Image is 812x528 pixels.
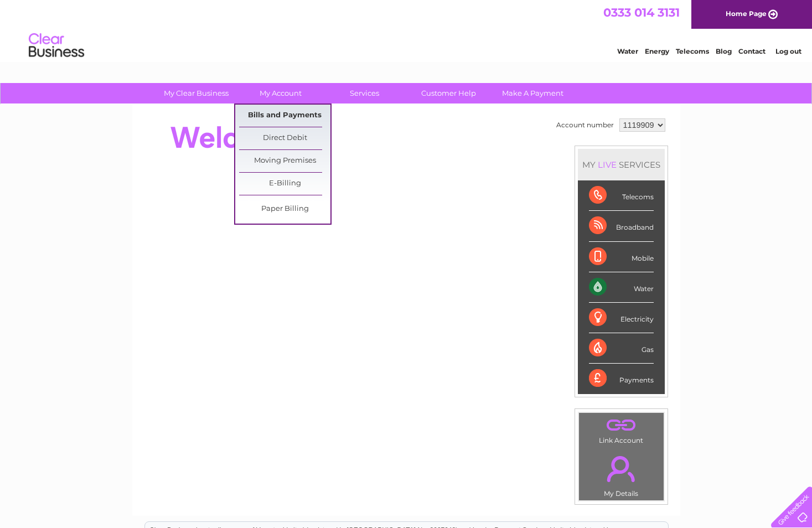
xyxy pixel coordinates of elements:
[239,173,330,195] a: E-Billing
[582,416,661,435] a: .
[239,127,330,149] a: Direct Debit
[578,149,665,180] div: MY SERVICES
[28,29,85,63] img: logo.png
[676,47,709,55] a: Telecoms
[239,105,330,127] a: Bills and Payments
[151,83,242,103] a: My Clear Business
[554,116,617,134] td: Account number
[589,333,654,364] div: Gas
[596,159,619,170] div: LIVE
[578,412,664,447] td: Link Account
[589,272,654,303] div: Water
[617,47,638,55] a: Water
[645,47,669,55] a: Energy
[578,447,664,501] td: My Details
[603,6,680,19] a: 0333 014 3131
[738,47,766,55] a: Contact
[589,364,654,394] div: Payments
[589,211,654,241] div: Broadband
[319,83,410,103] a: Services
[775,47,801,55] a: Log out
[589,303,654,333] div: Electricity
[582,449,661,488] a: .
[589,242,654,272] div: Mobile
[239,150,330,172] a: Moving Premises
[403,83,494,103] a: Customer Help
[235,83,326,103] a: My Account
[145,6,668,54] div: Clear Business is a trading name of Verastar Limited (registered in [GEOGRAPHIC_DATA] No. 3667643...
[589,180,654,211] div: Telecoms
[239,198,330,220] a: Paper Billing
[487,83,578,103] a: Make A Payment
[716,47,732,55] a: Blog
